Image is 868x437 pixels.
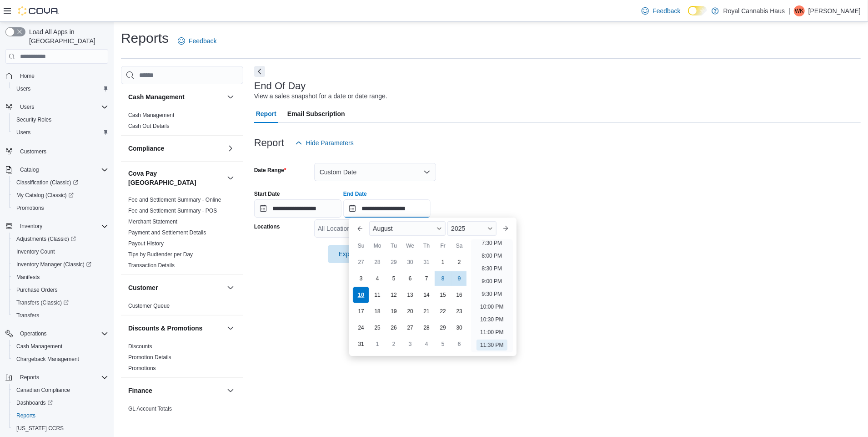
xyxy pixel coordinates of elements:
a: Cash Management [128,112,174,118]
li: 9:30 PM [478,289,506,300]
div: day-27 [354,255,368,269]
span: Payout History [128,240,164,247]
span: Transaction Details [128,262,175,269]
a: Cash Out Details [128,123,170,129]
div: day-8 [436,271,450,286]
button: Next month [498,221,513,236]
span: Inventory [20,223,42,230]
li: 10:00 PM [477,301,507,312]
span: Transfers [16,312,39,319]
div: Finance [121,403,243,429]
span: August [373,225,393,232]
div: day-20 [403,304,417,319]
ul: Time [471,239,512,352]
button: Export [328,245,379,263]
a: Adjustments (Classic) [13,234,80,244]
button: Cash Management [128,92,223,102]
label: Date Range [254,167,286,174]
div: day-6 [452,337,467,351]
label: Start Date [254,190,280,198]
div: Wade King [794,5,805,16]
span: Email Subscription [287,105,345,123]
img: Cova [18,6,59,15]
div: day-19 [386,304,401,319]
a: Transaction Details [128,262,175,269]
h3: Compliance [128,144,164,153]
div: day-22 [436,304,450,319]
span: Cash Management [16,343,62,350]
button: Cova Pay [GEOGRAPHIC_DATA] [128,169,223,187]
a: Customers [16,146,50,157]
button: Home [2,69,112,82]
button: Discounts & Promotions [128,324,223,333]
div: Discounts & Promotions [121,341,243,377]
span: Chargeback Management [13,354,108,365]
div: day-7 [419,271,434,286]
div: Customer [121,300,243,315]
button: Discounts & Promotions [225,323,236,334]
button: Catalog [16,164,42,175]
button: Cash Management [9,340,112,353]
h3: End Of Day [254,81,306,91]
div: day-5 [386,271,401,286]
button: Customer [128,283,223,292]
div: day-21 [419,304,434,319]
button: Users [2,101,112,113]
a: Fee and Settlement Summary - Online [128,197,221,203]
label: Locations [254,223,280,230]
span: Feedback [189,36,216,46]
span: Customers [20,148,46,155]
a: Transfers (Classic) [13,297,72,308]
a: Payment and Settlement Details [128,229,206,236]
div: day-6 [403,271,417,286]
div: day-15 [436,288,450,302]
a: Classification (Classic) [9,176,112,189]
button: Customers [2,144,112,158]
span: Inventory [16,221,108,232]
span: [US_STATE] CCRS [16,425,64,432]
button: Reports [16,372,43,383]
span: Inventory Count [13,246,108,257]
span: Adjustments (Classic) [16,235,76,243]
span: Payment and Settlement Details [128,229,206,236]
button: Hide Parameters [291,134,357,152]
span: Feedback [652,6,680,15]
span: Manifests [13,272,108,283]
a: Inventory Count [13,246,59,257]
span: Canadian Compliance [13,385,108,396]
input: Dark Mode [688,6,707,15]
p: | [788,5,790,16]
div: day-5 [436,337,450,351]
span: Catalog [20,166,39,173]
div: day-29 [436,320,450,335]
a: Inventory Manager (Classic) [9,258,112,271]
a: [US_STATE] CCRS [13,423,67,434]
span: Users [16,102,108,112]
span: Purchase Orders [13,285,108,295]
span: Inventory Count [16,248,55,255]
li: 10:30 PM [477,314,507,325]
span: Reports [20,374,39,381]
button: Cash Management [225,91,236,102]
div: day-16 [452,288,467,302]
span: Catalog [16,164,108,175]
a: Payout History [128,240,164,247]
a: My Catalog (Classic) [13,190,77,201]
a: Manifests [13,272,43,283]
a: Adjustments (Classic) [9,233,112,245]
div: day-3 [403,337,417,351]
span: Promotions [13,203,108,213]
span: Promotions [16,204,44,212]
span: Promotions [128,365,156,372]
span: Reports [13,410,108,421]
a: My Catalog (Classic) [9,189,112,202]
span: Inventory Manager (Classic) [13,259,108,270]
button: Operations [2,327,112,340]
a: Customer Queue [128,303,170,309]
a: Discounts [128,343,152,350]
div: day-4 [370,271,385,286]
div: August, 2025 [353,254,467,352]
h3: Finance [128,386,152,395]
button: Inventory Count [9,245,112,258]
button: Canadian Compliance [9,384,112,396]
